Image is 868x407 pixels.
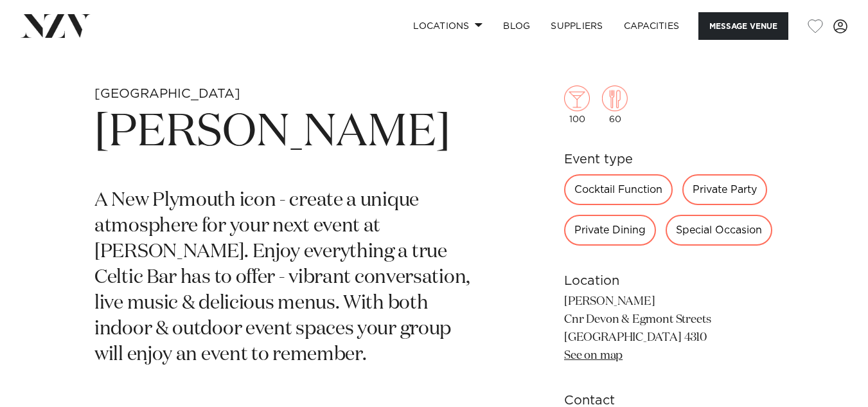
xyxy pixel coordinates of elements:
div: 60 [602,86,628,124]
p: [PERSON_NAME] Cnr Devon & Egmont Streets [GEOGRAPHIC_DATA] 4310 [564,293,774,365]
div: Cocktail Function [564,174,673,205]
small: [GEOGRAPHIC_DATA] [94,87,240,100]
a: BLOG [493,12,540,40]
a: Locations [403,12,493,40]
div: Private Dining [564,215,656,246]
img: dining.png [602,86,628,111]
h6: Location [564,271,774,291]
a: Capacities [614,12,690,40]
img: cocktail.png [564,86,590,111]
p: A New Plymouth icon - create a unique atmosphere for your next event at [PERSON_NAME]. Enjoy ever... [94,188,473,368]
img: nzv-logo.png [21,14,91,37]
h6: Event type [564,150,774,169]
button: Message Venue [698,12,788,40]
h1: [PERSON_NAME] [94,104,473,163]
a: SUPPLIERS [540,12,613,40]
div: Private Party [682,174,767,205]
div: 100 [564,86,590,124]
div: Special Occasion [666,215,772,246]
a: See on map [564,350,623,361]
